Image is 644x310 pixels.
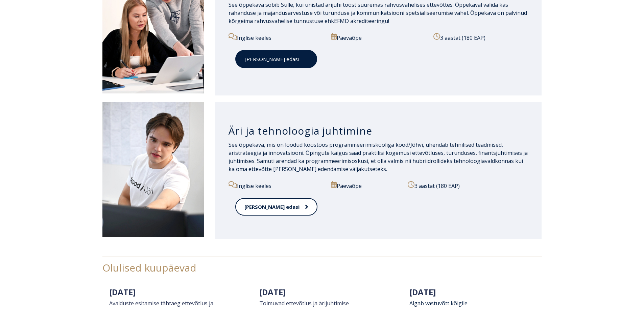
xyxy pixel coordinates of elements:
[229,141,528,173] p: See õppekava, mis on loodud koostöös programmeerimiskooliga kood/Jõhvi, ühendab tehnilised teadmi...
[229,1,527,25] span: See õppekava sobib Sulle, kui unistad ärijuhi tööst suuremas rahvusvahelises ettevõttes. Õppekava...
[235,50,317,68] a: [PERSON_NAME] edasi
[102,261,196,275] span: Olulised kuupäevad
[331,181,400,190] p: Päevaõpe
[413,300,418,307] span: lg
[409,300,413,307] span: A
[229,181,323,190] p: Inglise keeles
[433,33,528,42] p: 3 aastat (180 EAP)
[409,286,436,298] span: [DATE]
[259,286,286,298] span: [DATE]
[229,33,323,42] p: Inglise keeles
[109,286,136,298] span: [DATE]
[408,181,528,190] p: 3 aastat (180 EAP)
[259,300,289,307] span: Toimuvad e
[229,124,528,137] h3: Äri ja tehnoloogia juhtimine
[334,17,388,25] a: EFMD akrediteeringu
[235,198,317,216] a: [PERSON_NAME] edasi
[331,33,426,42] p: Päevaõpe
[102,102,204,237] img: Äri ja tehnoloogia juhtimine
